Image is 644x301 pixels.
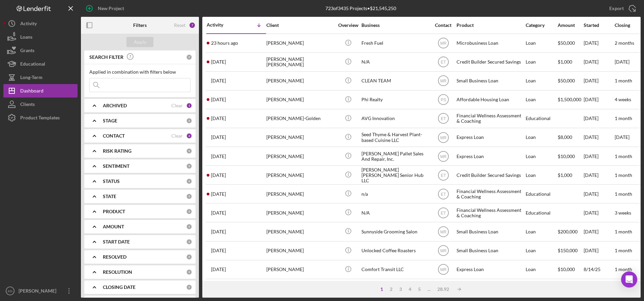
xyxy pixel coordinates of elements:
div: 1 [377,287,386,292]
div: Business [361,23,429,28]
div: Phi Realty [361,91,429,109]
b: STATUS [103,179,120,184]
time: 1 month [615,172,632,178]
div: Small Business Loan [457,242,524,260]
button: Product Templates [3,111,78,124]
div: Loan [526,261,557,278]
time: 2025-08-17 12:31 [211,97,226,102]
div: AVG Innovation [361,110,429,127]
div: Export [609,2,624,15]
div: Amount [558,23,583,28]
div: [PERSON_NAME] [266,34,334,52]
div: Loan [526,242,557,260]
b: CONTACT [103,133,125,139]
div: [PERSON_NAME] [266,204,334,222]
time: 2025-08-15 11:05 [211,229,226,234]
button: New Project [81,2,131,15]
div: [DATE] [584,204,614,222]
div: [DATE] [584,91,614,109]
text: MR [440,249,446,253]
div: [PERSON_NAME] Pallet Sales And Repair, Inc. [361,147,429,165]
text: MR [440,41,446,46]
time: 2025-08-15 17:10 [211,173,226,178]
div: Loan [526,147,557,165]
div: $10,000 [558,147,583,165]
time: 1 month [615,115,632,121]
div: 2 [386,287,396,292]
text: ET [441,173,446,178]
div: [PERSON_NAME] [PERSON_NAME] [266,53,334,71]
div: 5 [415,287,424,292]
div: Grants [20,44,34,59]
text: ET [441,60,446,65]
button: Clients [3,98,78,111]
div: Express Loan [457,147,524,165]
time: 2025-08-15 18:48 [211,116,226,121]
time: 2025-08-18 13:43 [211,40,238,46]
div: [DATE] [584,147,614,165]
div: Unlocked Coffee Roasters [361,242,429,260]
div: Open Intercom Messenger [621,271,637,288]
div: Product [457,23,524,28]
div: Microbusiness Loan [457,34,524,52]
div: Loan [526,34,557,52]
div: [PERSON_NAME] [266,147,334,165]
text: MR [440,79,446,83]
div: 0 [186,148,192,154]
div: Started [584,23,614,28]
div: [PERSON_NAME] [266,185,334,203]
div: [PERSON_NAME] [266,261,334,278]
div: N/A [361,204,429,222]
b: SEARCH FILTER [89,54,123,60]
div: New Project [98,2,124,15]
div: Small Business Loan [457,72,524,90]
div: Comfort Transit LLC [361,261,429,278]
div: Loans [20,30,32,45]
div: Fresh Fuel [361,34,429,52]
div: $150,000 [558,242,583,260]
div: 0 [186,269,192,275]
div: Seed Thyme & Harvest Plant-based Cuisine LLC [361,128,429,146]
text: ET [441,116,446,121]
time: 2 months [615,40,634,46]
a: Dashboard [3,84,78,98]
div: Educational [526,204,557,222]
div: $8,000 [558,128,583,146]
b: RESOLVED [103,254,126,260]
text: MR [440,135,446,140]
a: Activity [3,17,78,30]
time: [DATE] [615,134,630,140]
div: [DATE] [584,72,614,90]
button: Long-Term [3,71,78,84]
div: 0 [186,239,192,245]
div: Financial Wellness Assessment & Coaching [457,204,524,222]
a: Loans [3,30,78,44]
div: [PERSON_NAME] [266,128,334,146]
b: Filters [133,23,147,28]
text: ET [441,211,446,215]
time: 2025-08-17 18:53 [211,78,226,83]
div: 8/14/25 [584,279,614,297]
div: 3 [396,287,405,292]
div: Educational [526,110,557,127]
div: [PERSON_NAME] [266,91,334,109]
div: Loan [526,128,557,146]
div: Credit Builder Secured Savings [457,166,524,184]
div: Financial Wellness Assessment & Coaching [457,110,524,127]
div: [DATE] [584,185,614,203]
div: $20,000 [558,279,583,297]
div: 0 [186,163,192,169]
time: 2025-08-15 18:37 [211,135,226,140]
div: Long-Term [20,71,42,86]
time: 2025-08-15 02:11 [211,248,226,253]
div: $1,500,000 [558,91,583,109]
div: Loan [526,53,557,71]
button: Educational [3,57,78,71]
div: Loan [526,166,557,184]
div: Clear [171,133,183,139]
div: 0 [186,54,192,60]
b: SENTIMENT [103,163,129,169]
